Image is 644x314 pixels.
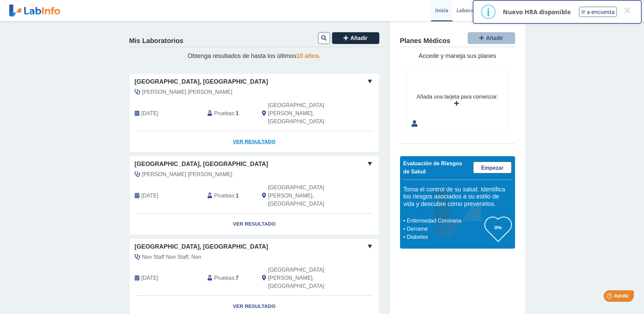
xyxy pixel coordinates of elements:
span: [GEOGRAPHIC_DATA], [GEOGRAPHIC_DATA] [135,242,268,251]
b: 1 [236,193,239,198]
span: Obtenga resultados de hasta los últimos . [187,53,320,59]
span: Lopez Huertas, Hector [142,88,232,96]
span: 10 años [296,53,319,59]
span: 2025-05-28 [141,192,158,200]
h4: Mis Laboratorios [129,37,183,45]
span: Empezar [481,165,504,171]
button: Close this dialog [621,4,633,17]
h4: Planes Médicos [400,37,450,45]
div: Añada una tarjeta para comenzar. [417,93,498,101]
div: : [202,101,257,126]
a: Ver Resultado [130,213,379,235]
div: i [487,6,490,18]
span: [GEOGRAPHIC_DATA], [GEOGRAPHIC_DATA] [135,160,268,169]
button: Añadir [332,32,379,44]
li: Diabetes [405,233,485,241]
span: Pruebas [214,192,234,200]
a: Empezar [473,162,512,173]
b: 7 [236,275,239,281]
span: San Juan, PR [268,266,343,290]
b: 1 [236,110,239,116]
li: Derrame [405,225,485,233]
div: : [202,184,257,208]
span: Accede y maneja sus planes [419,53,496,59]
span: [GEOGRAPHIC_DATA], [GEOGRAPHIC_DATA] [135,77,268,86]
span: Pruebas [214,274,234,282]
span: Lopez Huertas, Hector [142,170,232,179]
span: 2025-05-02 [141,274,158,282]
span: Non Staff Non Staff, Non [142,253,201,261]
h3: 0% [485,223,512,232]
button: Ir a encuesta [579,7,617,17]
li: Enfermedad Coronaria [405,217,485,225]
iframe: Help widget launcher [584,288,637,307]
h5: Toma el control de su salud. Identifica los riesgos asociados a su estilo de vida y descubre cómo... [403,186,512,208]
span: Añadir [350,35,368,41]
span: 2025-08-08 [141,109,158,118]
p: Nuevo HRA disponible [503,8,571,16]
span: Pruebas [214,109,234,118]
button: Añadir [468,32,515,44]
span: San Juan, PR [268,184,343,208]
div: : [202,266,257,290]
span: Añadir [486,35,503,41]
span: San Juan, PR [268,101,343,126]
a: Ver Resultado [130,131,379,152]
span: Evaluación de Riesgos de Salud [403,161,462,174]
